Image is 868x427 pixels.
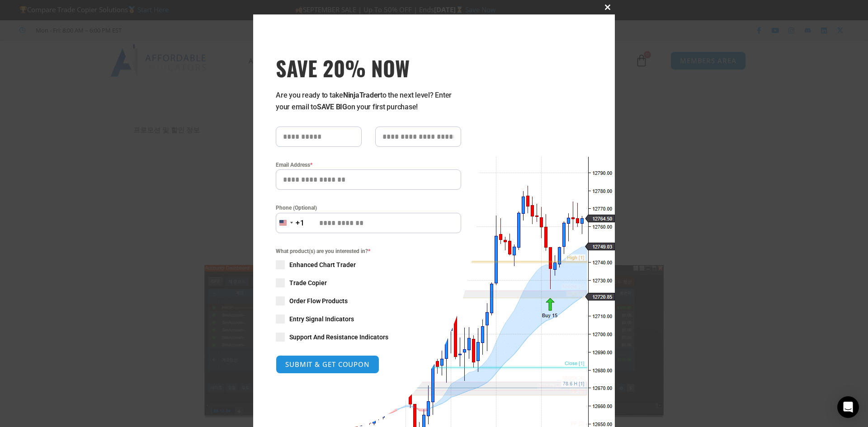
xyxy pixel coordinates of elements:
button: Selected country [276,213,305,233]
label: Enhanced Chart Trader [276,260,461,269]
div: Open Intercom Messenger [837,396,859,418]
label: Trade Copier [276,278,461,287]
label: Phone (Optional) [276,203,461,212]
span: Trade Copier [289,278,327,287]
label: Support And Resistance Indicators [276,333,461,342]
strong: NinjaTrader [343,91,380,99]
strong: SAVE BIG [317,103,347,111]
button: SUBMIT & GET COUPON [276,355,379,374]
span: Enhanced Chart Trader [289,260,356,269]
span: What product(s) are you interested in? [276,247,461,256]
span: Support And Resistance Indicators [289,333,388,342]
span: Entry Signal Indicators [289,314,354,324]
span: Order Flow Products [289,296,348,305]
p: Are you ready to take to the next level? Enter your email to on your first purchase! [276,89,461,113]
label: Order Flow Products [276,296,461,305]
label: Email Address [276,160,461,169]
label: Entry Signal Indicators [276,314,461,324]
div: +1 [296,217,305,229]
span: SAVE 20% NOW [276,55,461,80]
